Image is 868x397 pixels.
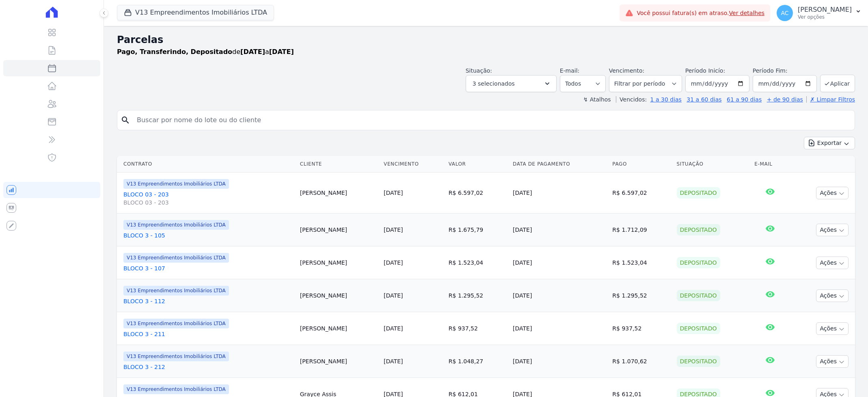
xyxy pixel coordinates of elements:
div: Depositado [677,290,720,301]
td: [PERSON_NAME] [297,214,380,246]
a: BLOCO 3 - 107 [123,264,294,272]
label: E-mail: [560,67,580,74]
span: V13 Empreendimentos Imobiliários LTDA [123,352,229,361]
a: [DATE] [384,358,403,365]
span: V13 Empreendimentos Imobiliários LTDA [123,179,229,189]
th: Data de Pagamento [510,156,609,173]
td: [DATE] [510,214,609,246]
label: Período Inicío: [685,67,725,74]
div: Depositado [677,356,720,367]
th: Situação [674,156,751,173]
td: R$ 937,52 [445,312,510,345]
td: [PERSON_NAME] [297,246,380,279]
button: Ações [816,187,849,199]
button: Ações [816,355,849,368]
td: R$ 937,52 [609,312,673,345]
a: [DATE] [384,259,403,266]
td: R$ 1.523,04 [445,246,510,279]
span: V13 Empreendimentos Imobiliários LTDA [123,319,229,328]
td: [PERSON_NAME] [297,312,380,345]
div: Depositado [677,323,720,334]
span: Você possui fatura(s) em atraso. [637,9,764,17]
th: Vencimento [380,156,445,173]
div: Depositado [677,257,720,268]
td: R$ 1.523,04 [609,246,673,279]
label: ↯ Atalhos [583,96,611,103]
strong: [DATE] [269,48,294,56]
a: + de 90 dias [767,96,803,103]
th: Valor [445,156,510,173]
a: BLOCO 3 - 105 [123,231,294,239]
button: Ações [816,257,849,269]
th: Pago [609,156,673,173]
th: E-mail [751,156,789,173]
a: BLOCO 3 - 211 [123,330,294,338]
td: [PERSON_NAME] [297,345,380,378]
button: V13 Empreendimentos Imobiliários LTDA [117,5,274,20]
a: [DATE] [384,292,403,299]
a: 31 a 60 dias [687,96,721,103]
a: Ver detalhes [729,10,765,16]
td: R$ 6.597,02 [609,173,673,214]
span: BLOCO 03 - 203 [123,198,294,207]
td: [PERSON_NAME] [297,279,380,312]
a: [DATE] [384,325,403,332]
button: AC [PERSON_NAME] Ver opções [770,2,868,24]
td: R$ 1.675,79 [445,214,510,246]
td: R$ 1.048,27 [445,345,510,378]
span: V13 Empreendimentos Imobiliários LTDA [123,253,229,263]
div: Depositado [677,187,720,198]
td: [DATE] [510,345,609,378]
button: 3 selecionados [466,75,557,92]
label: Situação: [466,67,492,74]
strong: Pago, Transferindo, Depositado [117,48,232,56]
td: [PERSON_NAME] [297,173,380,214]
span: AC [781,10,789,16]
td: [DATE] [510,246,609,279]
a: [DATE] [384,190,403,196]
a: ✗ Limpar Filtros [806,96,855,103]
p: de a [117,47,294,57]
p: [PERSON_NAME] [798,6,852,14]
span: 3 selecionados [473,79,515,88]
span: V13 Empreendimentos Imobiliários LTDA [123,220,229,230]
a: BLOCO 03 - 203BLOCO 03 - 203 [123,190,294,207]
td: [DATE] [510,312,609,345]
td: R$ 1.712,09 [609,214,673,246]
td: R$ 6.597,02 [445,173,510,214]
a: [DATE] [384,227,403,233]
h2: Parcelas [117,32,855,47]
td: R$ 1.070,62 [609,345,673,378]
strong: [DATE] [240,48,265,56]
button: Ações [816,289,849,302]
i: search [121,115,130,125]
label: Vencimento: [609,67,644,74]
a: 1 a 30 dias [650,96,682,103]
input: Buscar por nome do lote ou do cliente [132,112,851,128]
td: [DATE] [510,279,609,312]
span: V13 Empreendimentos Imobiliários LTDA [123,384,229,394]
th: Cliente [297,156,380,173]
a: 61 a 90 dias [727,96,762,103]
p: Ver opções [798,14,852,20]
a: BLOCO 3 - 112 [123,297,294,305]
button: Ações [816,224,849,236]
td: R$ 1.295,52 [609,279,673,312]
label: Vencidos: [616,96,647,103]
button: Ações [816,322,849,335]
th: Contrato [117,156,297,173]
span: V13 Empreendimentos Imobiliários LTDA [123,286,229,296]
a: BLOCO 3 - 212 [123,363,294,371]
label: Período Fim: [753,67,817,75]
button: Aplicar [820,75,855,92]
td: [DATE] [510,173,609,214]
div: Depositado [677,224,720,235]
td: R$ 1.295,52 [445,279,510,312]
button: Exportar [804,137,855,149]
